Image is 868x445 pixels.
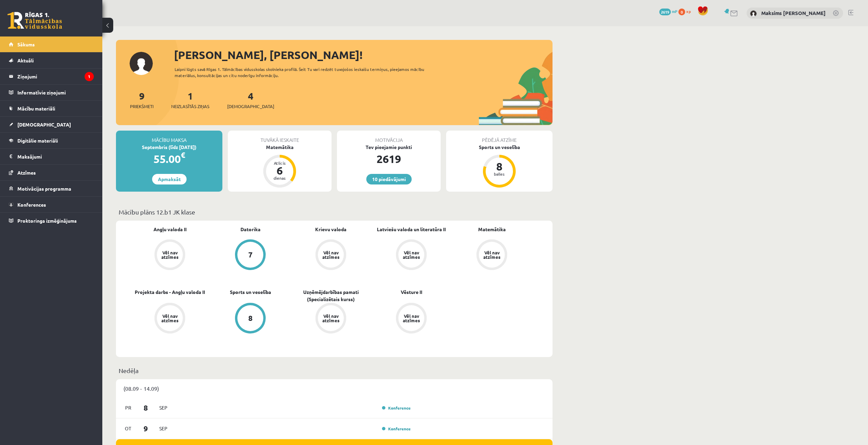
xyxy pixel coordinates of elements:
[377,226,446,233] a: Latviešu valoda un literatūra II
[9,213,94,228] a: Proktoringa izmēģinājums
[337,131,441,144] div: Motivācija
[17,85,94,100] legend: Informatīvie ziņojumi
[482,250,501,259] div: Vēl nav atzīmes
[489,161,510,172] div: 8
[678,9,694,14] a: 0 xp
[240,226,261,233] a: Datorika
[315,226,347,233] a: Krievu valoda
[366,174,412,184] a: 10 piedāvājumi
[9,101,94,116] a: Mācību materiāli
[174,47,553,63] div: [PERSON_NAME], [PERSON_NAME]!
[9,165,94,180] a: Atzīmes
[489,172,510,176] div: balles
[9,149,94,164] a: Maksājumi
[446,131,553,144] div: Pēdējā atzīme
[17,57,34,63] span: Aktuāli
[321,314,340,323] div: Vēl nav atzīmes
[119,207,550,217] p: Mācību plāns 12.b1 JK klase
[135,402,157,413] span: 8
[130,103,153,110] span: Priekšmeti
[248,251,253,258] div: 7
[478,226,506,233] a: Matemātika
[119,366,550,375] p: Nedēļa
[230,288,271,296] a: Sports un veselība
[321,250,340,259] div: Vēl nav atzīmes
[160,250,179,259] div: Vēl nav atzīmes
[135,288,205,296] a: Projekta darbs - Angļu valoda II
[337,151,441,167] div: 2619
[160,314,179,323] div: Vēl nav atzīmes
[659,9,677,14] a: 2619 mP
[181,150,185,160] span: €
[85,72,94,81] i: 1
[446,144,553,151] div: Sports un veselība
[8,12,62,29] a: Rīgas 1. Tālmācības vidusskola
[17,69,94,84] legend: Ziņojumi
[171,90,209,110] a: 1Neizlasītās ziņas
[750,10,757,17] img: Maksims Mihails Blizņuks
[171,103,209,110] span: Neizlasītās ziņas
[17,105,55,112] span: Mācību materiāli
[269,161,290,165] div: Atlicis
[446,144,553,189] a: Sports un veselība 8 balles
[9,85,94,100] a: Informatīvie ziņojumi
[116,131,222,144] div: Mācību maksa
[175,66,437,78] div: Laipni lūgts savā Rīgas 1. Tālmācības vidusskolas skolnieka profilā. Šeit Tu vari redzēt tuvojošo...
[337,144,441,151] div: Tev pieejamie punkti
[130,239,210,271] a: Vēl nav atzīmes
[130,90,153,110] a: 9Priekšmeti
[371,239,452,271] a: Vēl nav atzīmes
[17,41,35,47] span: Sākums
[156,423,171,434] span: Sep
[659,9,671,15] span: 2619
[382,426,411,431] a: Konference
[17,149,94,164] legend: Maksājumi
[686,9,691,14] span: xp
[152,174,187,184] a: Apmaksāt
[761,10,826,16] a: Maksims [PERSON_NAME]
[210,239,291,271] a: 7
[156,402,171,413] span: Sep
[9,53,94,68] a: Aktuāli
[269,165,290,176] div: 6
[17,137,58,144] span: Digitālie materiāli
[291,288,371,303] a: Uzņēmējdarbības pamati (Specializētais kurss)
[402,314,421,323] div: Vēl nav atzīmes
[248,314,253,322] div: 8
[227,90,274,110] a: 4[DEMOGRAPHIC_DATA]
[401,288,422,296] a: Vēsture II
[228,144,332,189] a: Matemātika Atlicis 6 dienas
[9,36,94,52] a: Sākums
[17,121,71,128] span: [DEMOGRAPHIC_DATA]
[17,186,71,192] span: Motivācijas programma
[153,226,187,233] a: Angļu valoda II
[17,202,46,208] span: Konferences
[9,117,94,132] a: [DEMOGRAPHIC_DATA]
[121,402,135,413] span: Pr
[9,133,94,148] a: Digitālie materiāli
[452,239,532,271] a: Vēl nav atzīmes
[291,239,371,271] a: Vēl nav atzīmes
[121,423,135,434] span: Ot
[291,303,371,335] a: Vēl nav atzīmes
[382,405,411,411] a: Konference
[9,69,94,84] a: Ziņojumi1
[17,218,77,224] span: Proktoringa izmēģinājums
[210,303,291,335] a: 8
[116,151,222,167] div: 55.00
[678,9,685,15] span: 0
[135,423,157,434] span: 9
[228,144,332,151] div: Matemātika
[402,250,421,259] div: Vēl nav atzīmes
[269,176,290,180] div: dienas
[9,181,94,196] a: Motivācijas programma
[672,9,677,14] span: mP
[9,197,94,212] a: Konferences
[228,131,332,144] div: Tuvākā ieskaite
[17,169,36,176] span: Atzīmes
[371,303,452,335] a: Vēl nav atzīmes
[130,303,210,335] a: Vēl nav atzīmes
[116,379,553,398] div: (08.09 - 14.09)
[227,103,274,110] span: [DEMOGRAPHIC_DATA]
[116,144,222,151] div: Septembris (līdz [DATE])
